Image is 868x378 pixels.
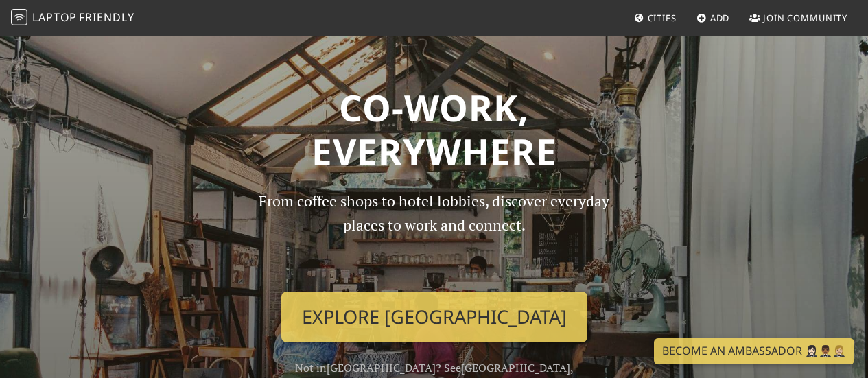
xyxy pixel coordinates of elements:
a: Become an Ambassador 🤵🏻‍♀️🤵🏾‍♂️🤵🏼‍♀️ [654,338,854,364]
a: [GEOGRAPHIC_DATA] [327,360,436,375]
h1: Co-work, Everywhere [51,86,817,173]
a: [GEOGRAPHIC_DATA] [461,360,570,375]
a: LaptopFriendly LaptopFriendly [11,6,134,30]
a: Add [691,5,736,30]
span: Cities [648,12,677,24]
a: Join Community [744,5,853,30]
a: Explore [GEOGRAPHIC_DATA] [281,292,587,342]
span: Friendly [79,10,134,25]
a: Cities [629,5,682,30]
span: Add [710,12,730,24]
span: Join Community [763,12,847,24]
span: Laptop [32,10,77,25]
img: LaptopFriendly [11,9,27,25]
p: From coffee shops to hotel lobbies, discover everyday places to work and connect. [247,189,622,281]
